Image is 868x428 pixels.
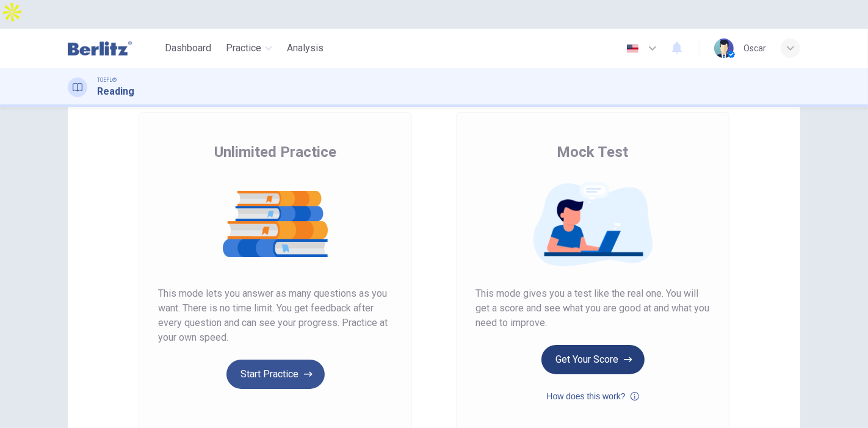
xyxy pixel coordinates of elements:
[165,41,211,56] span: Dashboard
[97,84,134,99] h1: Reading
[714,38,734,58] img: Profile picture
[158,286,392,345] span: This mode lets you answer as many questions as you want. There is no time limit. You get feedback...
[557,142,629,162] span: Mock Test
[546,389,638,404] button: How does this work?
[226,360,325,389] button: Start Practice
[476,286,710,330] span: This mode gives you a test like the real one. You will get a score and see what you are good at a...
[743,41,766,56] div: Oscar
[221,37,277,59] button: Practice
[287,41,324,56] span: Analysis
[97,76,117,84] span: TOEFL®
[625,44,640,53] img: en
[282,37,328,59] button: Analysis
[226,41,261,56] span: Practice
[214,142,336,162] span: Unlimited Practice
[68,36,160,60] a: Berlitz Latam logo
[160,37,216,59] button: Dashboard
[68,36,132,60] img: Berlitz Latam logo
[541,345,645,374] button: Get Your Score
